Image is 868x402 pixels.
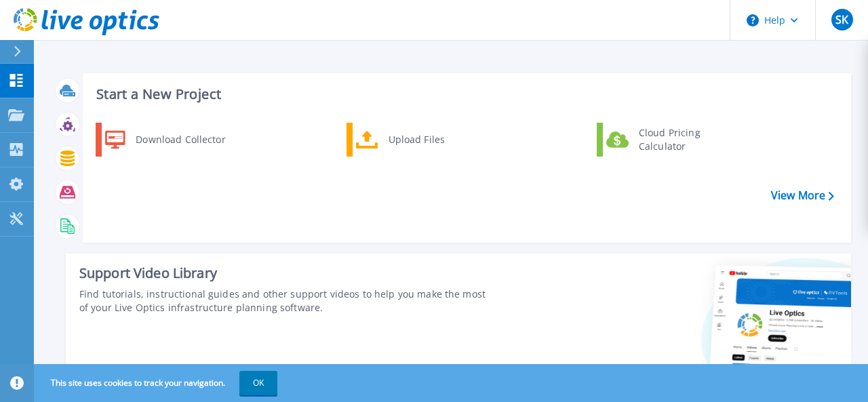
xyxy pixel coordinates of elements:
[129,126,231,153] div: Download Collector
[79,287,488,315] div: Find tutorials, instructional guides and other support videos to help you make the most of your L...
[37,371,277,395] span: This site uses cookies to track your navigation.
[239,371,277,395] button: OK
[632,126,732,153] div: Cloud Pricing Calculator
[79,264,488,282] div: Support Video Library
[597,123,736,157] a: Cloud Pricing Calculator
[347,123,486,157] a: Upload Files
[835,14,848,25] span: SK
[771,189,834,202] a: View More
[96,87,833,102] h3: Start a New Project
[382,126,482,153] div: Upload Files
[96,123,235,157] a: Download Collector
